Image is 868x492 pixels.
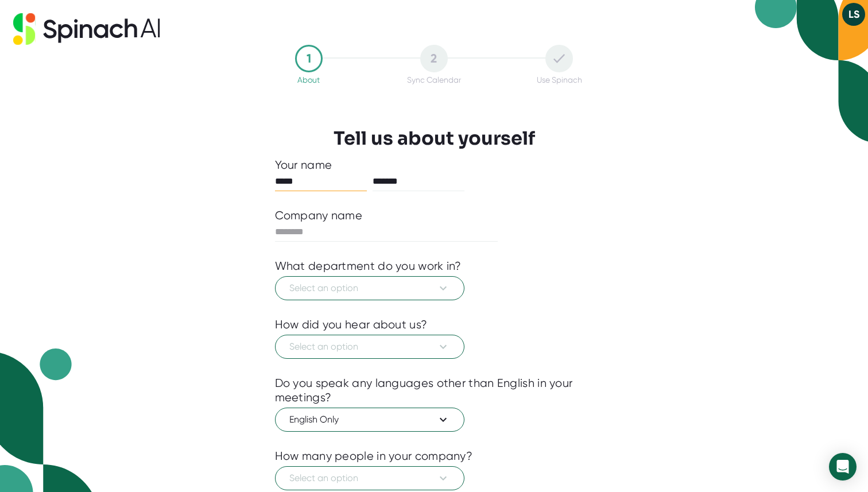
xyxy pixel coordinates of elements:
[275,466,464,490] button: Select an option
[275,408,464,432] button: English Only
[334,127,535,149] h3: Tell us about yourself
[275,259,462,273] div: What department do you work in?
[289,281,450,295] span: Select an option
[420,45,448,72] div: 2
[289,471,450,485] span: Select an option
[275,208,363,223] div: Company name
[829,453,857,481] div: Open Intercom Messenger
[275,376,594,405] div: Do you speak any languages other than English in your meetings?
[275,276,464,300] button: Select an option
[275,449,473,463] div: How many people in your company?
[407,75,461,84] div: Sync Calendar
[275,335,464,359] button: Select an option
[289,340,450,354] span: Select an option
[537,75,582,84] div: Use Spinach
[289,413,450,427] span: English Only
[297,75,320,84] div: About
[275,317,428,332] div: How did you hear about us?
[295,45,323,72] div: 1
[275,158,594,172] div: Your name
[842,3,865,26] button: LS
